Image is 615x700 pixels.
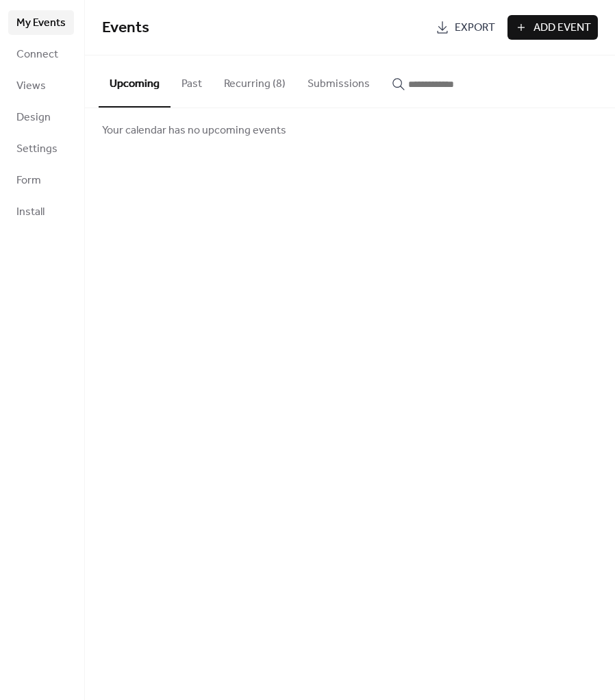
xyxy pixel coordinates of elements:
button: Add Event [507,15,598,40]
span: Connect [16,47,58,63]
span: Views [16,78,46,95]
span: Export [455,20,495,36]
span: Settings [16,141,58,158]
a: Design [8,105,74,129]
span: Install [16,204,45,221]
a: Form [8,168,74,192]
span: Events [102,13,149,43]
span: Form [16,173,41,189]
button: Recurring (8) [213,55,297,106]
button: Upcoming [99,55,171,108]
a: Views [8,73,74,98]
span: Add Event [534,20,591,36]
span: Your calendar has no upcoming events [102,123,286,139]
button: Submissions [297,55,381,106]
a: Export [429,15,502,40]
a: My Events [8,10,74,35]
a: Settings [8,136,74,161]
span: My Events [16,15,66,32]
a: Install [8,199,74,224]
a: Connect [8,42,74,66]
button: Past [171,55,213,106]
span: Design [16,110,51,126]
